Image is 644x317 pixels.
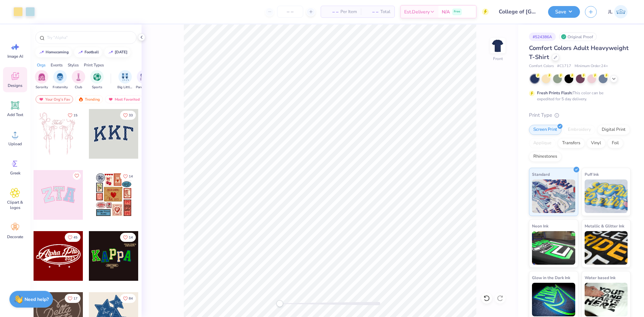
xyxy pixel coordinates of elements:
[120,233,136,242] button: Like
[537,90,573,96] strong: Fresh Prints Flash:
[108,97,113,102] img: most_fav.gif
[494,5,543,18] input: Untitled Design
[78,97,84,102] img: trending.gif
[35,70,48,90] div: filter for Sorority
[608,8,612,16] span: JL
[129,236,133,239] span: 14
[136,85,151,90] span: Parent's Weekend
[559,33,597,41] div: Original Proof
[10,170,20,176] span: Greek
[36,95,73,103] div: Your Org's Fav
[614,5,628,18] img: Jairo Laqui
[597,125,630,135] div: Digital Print
[38,73,46,81] img: Sorority Image
[380,8,390,15] span: Total
[90,70,104,90] div: filter for Sports
[74,47,102,57] button: football
[35,47,72,57] button: homecoming
[73,172,81,180] button: Like
[105,95,143,103] div: Most Favorited
[53,85,68,90] span: Fraternity
[56,73,64,81] img: Fraternity Image
[585,171,599,178] span: Puff Ink
[129,297,133,300] span: 84
[585,274,615,281] span: Water based Ink
[120,111,136,120] button: Like
[90,70,104,90] button: filter button
[46,50,69,54] div: homecoming
[72,70,85,90] button: filter button
[53,70,68,90] div: filter for Fraternity
[563,125,595,135] div: Embroidery
[85,50,99,54] div: football
[24,296,49,303] strong: Need help?
[129,114,133,117] span: 33
[585,231,628,265] img: Metallic & Glitter Ink
[532,222,548,229] span: Neon Ink
[39,97,44,102] img: most_fav.gif
[585,222,624,229] span: Metallic & Glitter Ink
[529,111,631,119] div: Print Type
[93,73,101,81] img: Sports Image
[75,85,82,90] span: Club
[548,6,580,18] button: Save
[537,90,620,102] div: This color can be expedited for 5 day delivery.
[65,111,80,120] button: Like
[117,70,133,90] div: filter for Big Little Reveal
[104,47,130,57] button: [DATE]
[7,234,23,240] span: Decorate
[117,70,133,90] button: filter button
[4,200,26,210] span: Clipart & logos
[529,138,556,148] div: Applique
[121,73,129,81] img: Big Little Reveal Image
[365,8,378,15] span: – –
[7,112,23,117] span: Add Text
[529,125,561,135] div: Screen Print
[532,179,575,213] img: Standard
[108,50,113,54] img: trend_line.gif
[35,70,48,90] button: filter button
[325,8,338,15] span: – –
[493,56,503,62] div: Front
[92,85,102,90] span: Sports
[136,70,151,90] button: filter button
[585,179,628,213] img: Puff Ink
[65,233,80,242] button: Like
[129,175,133,178] span: 14
[442,8,450,15] span: N/A
[605,5,631,18] a: JL
[607,138,623,148] div: Foil
[7,54,23,59] span: Image AI
[340,8,357,15] span: Per Item
[587,138,605,148] div: Vinyl
[37,62,46,68] div: Orgs
[454,9,460,14] span: Free
[529,44,629,61] span: Comfort Colors Adult Heavyweight T-Shirt
[532,283,575,316] img: Glow in the Dark Ink
[140,73,148,81] img: Parent's Weekend Image
[557,63,571,69] span: # C1717
[529,152,561,162] div: Rhinestones
[73,236,77,239] span: 45
[8,141,22,147] span: Upload
[78,50,83,54] img: trend_line.gif
[8,83,22,88] span: Designs
[532,171,550,178] span: Standard
[491,39,504,52] img: Front
[36,85,48,90] span: Sorority
[558,138,585,148] div: Transfers
[39,50,44,54] img: trend_line.gif
[585,283,628,316] img: Water based Ink
[53,70,68,90] button: filter button
[65,294,80,303] button: Like
[136,70,151,90] div: filter for Parent's Weekend
[73,114,77,117] span: 15
[115,50,127,54] div: halloween
[73,297,77,300] span: 17
[120,172,136,181] button: Like
[120,294,136,303] button: Like
[51,62,63,68] div: Events
[72,70,85,90] div: filter for Club
[532,274,570,281] span: Glow in the Dark Ink
[529,63,554,69] span: Comfort Colors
